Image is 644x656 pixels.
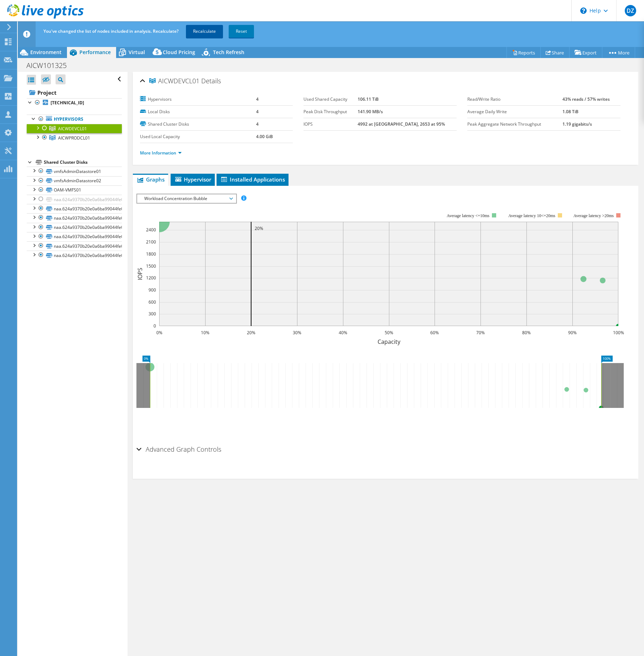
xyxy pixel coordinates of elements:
a: naa.624a9370b20e0a6ba99044fe00011417 [27,232,122,241]
text: 300 [149,311,156,317]
a: More Information [140,150,182,156]
a: Export [569,47,602,58]
b: 4 [256,96,259,102]
text: 0% [156,330,162,336]
b: 4992 at [GEOGRAPHIC_DATA], 2653 at 95% [358,121,445,127]
span: AICWDEVCL01 [149,78,199,85]
text: 50% [385,330,393,336]
a: naa.624a9370b20e0a6ba99044fe000123c0 [27,241,122,251]
text: 80% [522,330,531,336]
a: Hypervisors [27,115,122,124]
div: Shared Cluster Disks [44,158,122,167]
svg: \n [580,7,587,14]
span: Environment [30,49,62,56]
a: More [602,47,635,58]
text: 0 [154,323,156,329]
a: Share [540,47,570,58]
text: 1200 [146,275,156,281]
span: Installed Applications [220,176,285,183]
text: 60% [430,330,439,336]
b: 1.19 gigabits/s [562,121,592,127]
b: 4 [256,109,259,115]
label: Used Local Capacity [140,133,256,140]
text: 30% [293,330,301,336]
span: Performance [79,49,111,56]
span: Virtual [129,49,145,56]
a: [TECHNICAL_ID] [27,98,122,107]
text: 1500 [146,263,156,269]
text: 100% [613,330,624,336]
label: Shared Cluster Disks [140,121,256,128]
h2: Advanced Graph Controls [136,442,221,456]
a: naa.624a9370b20e0a6ba99044fe00041853 [27,204,122,213]
span: Workload Concentration Bubble [141,194,232,203]
text: 40% [339,330,347,336]
a: vmfsAdminDatastore02 [27,176,122,185]
a: OAM-VMFS01 [27,185,122,195]
a: naa.624a9370b20e0a6ba99044fe000123bd [27,223,122,232]
span: Hypervisor [174,176,211,183]
text: IOPS [136,268,144,280]
span: Graphs [136,176,165,183]
label: Read/Write Ratio [467,96,562,103]
span: Cloud Pricing [163,49,195,56]
label: Average Daily Write [467,108,562,115]
tspan: Average latency <=10ms [447,213,489,218]
span: Tech Refresh [213,49,244,56]
a: naa.624a9370b20e0a6ba99044fe000123ba [27,213,122,222]
span: AICWPRODCL01 [58,135,90,141]
text: 2100 [146,239,156,245]
text: 10% [201,330,209,336]
label: Local Disks [140,108,256,115]
a: naa.624a9370b20e0a6ba99044fe00051c22 [27,251,122,260]
span: DZ [625,5,636,16]
span: You've changed the list of nodes included in analysis. Recalculate? [43,28,178,34]
a: Reports [507,47,541,58]
b: 4 [256,121,259,127]
text: Average latency >20ms [573,213,613,218]
text: 20% [247,330,255,336]
b: 1.08 TiB [562,109,578,115]
b: [TECHNICAL_ID] [51,100,84,106]
label: Peak Disk Throughput [303,108,357,115]
a: AICWPRODCL01 [27,133,122,142]
label: Used Shared Capacity [303,96,357,103]
label: Hypervisors [140,96,256,103]
text: Capacity [377,338,400,346]
a: Recalculate [186,25,223,38]
a: Project [27,87,122,98]
text: 20% [255,225,263,231]
span: AICWDEVCL01 [58,126,87,132]
text: 600 [149,299,156,305]
a: naa.624a9370b20e0a6ba99044fe000123c3 [27,195,122,204]
b: 4.00 GiB [256,133,273,140]
label: IOPS [303,121,357,128]
h1: AICW101325 [23,62,78,69]
b: 43% reads / 57% writes [562,96,610,102]
a: vmfsAdminDatastore01 [27,167,122,176]
text: 70% [476,330,485,336]
text: 900 [149,287,156,293]
text: 2400 [146,227,156,233]
b: 106.11 TiB [358,96,379,102]
b: 141.90 MB/s [358,109,383,115]
label: Peak Aggregate Network Throughput [467,121,562,128]
a: AICWDEVCL01 [27,124,122,133]
text: 90% [568,330,577,336]
a: Reset [229,25,254,38]
span: Details [201,77,221,85]
tspan: Average latency 10<=20ms [508,213,555,218]
text: 1800 [146,251,156,257]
